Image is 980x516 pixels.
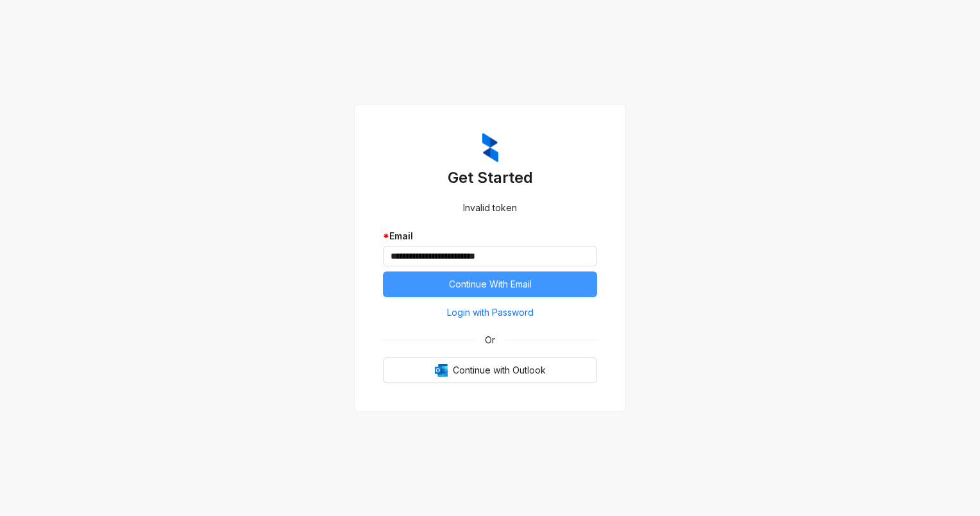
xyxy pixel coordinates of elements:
button: OutlookContinue with Outlook [383,357,597,383]
button: Login with Password [383,302,597,323]
h3: Get Started [383,168,597,188]
span: Login with Password [447,305,534,320]
button: Continue With Email [383,271,597,297]
img: Outlook [435,364,448,377]
span: Or [476,333,504,347]
span: Continue with Outlook [453,363,546,377]
img: ZumaIcon [482,133,498,162]
div: Invalid token [383,201,597,215]
span: Continue With Email [449,277,532,291]
div: Email [383,229,597,243]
